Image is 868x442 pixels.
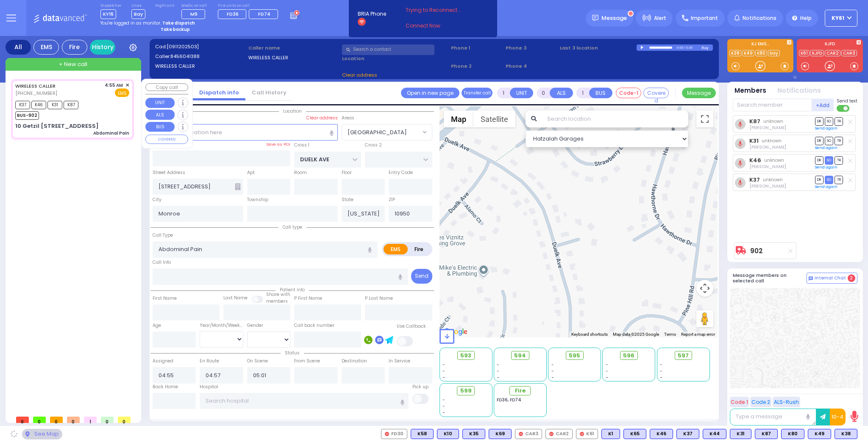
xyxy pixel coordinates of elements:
[411,269,432,284] button: Send
[153,358,173,365] label: Assigned
[31,101,46,109] span: K46
[406,22,473,30] a: Connect Now
[105,82,123,88] span: 4:55 AM
[560,44,637,52] label: Last 3 location
[762,138,782,144] span: unknown
[275,287,309,293] span: Patient info
[809,276,813,281] img: comment-alt.png
[750,248,763,254] a: 902
[701,44,713,51] div: Bay
[489,429,512,439] div: BLS
[514,351,526,360] span: 594
[406,6,473,14] span: Trying to Reconnect...
[193,88,245,97] a: Dispatch info
[100,20,161,26] span: You're logged in as monitor.
[601,14,627,22] span: Message
[473,110,515,127] button: Show satellite imagery
[181,3,208,8] label: Medic on call
[342,72,377,78] span: Clear address
[643,88,669,98] button: Covered
[155,53,246,60] label: Caller:
[15,83,56,89] a: WIRELESS CALLER
[33,13,90,23] img: Logo
[451,44,503,52] span: Phone 1
[342,55,448,62] label: Location
[623,429,646,439] div: K65
[515,429,542,439] div: CAR3
[815,126,837,131] a: Send again
[153,196,161,203] label: City
[616,88,641,98] button: Code-1
[131,3,145,8] label: Lines
[589,88,612,98] button: BUS
[247,196,268,203] label: Township
[16,417,29,423] span: 0
[696,310,713,327] button: Drag Pegman onto the map to open Street View
[442,326,470,337] a: Open this area in Google Maps (opens a new window)
[696,280,713,297] button: Map camera controls
[755,429,778,439] div: BLS
[62,40,87,55] div: Fire
[342,124,420,140] span: BLOOMING GROVE
[825,117,833,125] span: SO
[100,9,116,19] span: KY16
[411,429,434,439] div: K58
[777,86,821,96] button: Notifications
[342,124,432,140] span: BLOOMING GROVE
[67,417,80,423] span: 0
[101,417,114,423] span: 0
[489,429,512,439] div: K69
[342,115,354,122] label: Areas
[835,429,857,439] div: K38
[601,429,620,439] div: BLS
[170,53,200,60] span: 8456041388
[749,163,786,170] span: Burech Kahan
[93,130,129,136] div: Abdominal Pain
[510,88,533,98] button: UNIT
[749,138,759,144] a: K31
[815,176,823,184] span: DR
[145,110,175,120] button: ALS
[342,44,434,55] input: Search a contact
[815,137,823,145] span: DR
[444,110,473,127] button: Show street map
[389,358,410,365] label: In Service
[59,60,87,69] span: + New call
[549,432,554,436] img: red-radio-icon.svg
[749,177,760,183] a: K37
[218,3,281,8] label: Fire units on call
[358,10,386,18] span: BRIA Phone
[749,144,786,150] span: Yisroel Feldman
[33,417,46,423] span: 0
[825,10,857,27] button: KY61
[808,429,831,439] div: K49
[190,11,198,17] span: M9
[691,14,718,22] span: Important
[815,184,837,189] a: Send again
[153,124,338,140] input: Search location here
[131,9,145,19] span: Bay
[442,409,445,416] span: -
[576,429,598,439] div: K61
[703,429,726,439] div: K44
[389,169,413,176] label: Entry Code
[729,50,741,56] a: K38
[294,169,307,176] label: Room
[580,432,584,436] img: red-radio-icon.svg
[145,83,188,91] button: Copy call
[401,88,459,98] a: Open in new page
[389,196,395,203] label: ZIP
[442,403,445,409] span: -
[755,50,767,56] a: K80
[676,429,699,439] div: BLS
[837,104,850,113] label: Turn off text
[451,63,503,70] span: Phone 2
[764,157,784,163] span: unknown
[294,322,334,329] label: Call back number
[678,351,689,360] span: 597
[733,99,812,111] input: Search member
[545,429,573,439] div: CAR2
[33,40,59,55] div: EMS
[462,429,485,439] div: BLS
[837,98,857,104] span: Send text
